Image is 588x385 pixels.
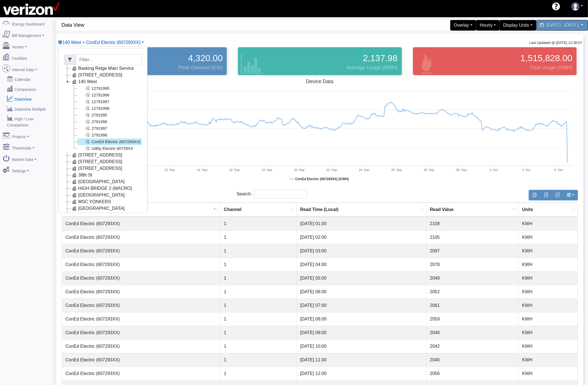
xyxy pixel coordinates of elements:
[427,353,519,367] td: 2040
[297,203,427,217] th: Read Time (Local) : activate to sort column ascending
[77,112,108,118] a: 2791995
[427,299,519,312] td: 2061
[64,205,142,212] li: [GEOGRAPHIC_DATA]
[221,217,297,230] td: 1
[62,299,221,312] td: ConEd Electric (607293XX)
[297,299,427,312] td: [DATE] 07:00
[64,65,142,72] li: Basking Ridge Main Service
[427,258,519,271] td: 2078
[197,168,207,172] tspan: 14. Sep
[71,105,142,112] li: 12791998
[71,172,94,178] a: 38th St
[490,168,498,172] tspan: 2. Oct
[359,168,370,172] tspan: 24. Sep
[64,198,142,205] li: MSC YONKERS
[519,271,578,285] td: KWH
[221,367,297,380] td: 1
[71,145,142,152] li: Utility Electric 60729XX
[297,285,427,299] td: [DATE] 06:00
[519,244,578,258] td: KWH
[77,92,110,98] a: 12791996
[519,326,578,339] td: KWH
[77,118,108,125] a: 2791996
[64,165,142,172] li: [STREET_ADDRESS]
[76,54,142,65] input: Filter
[221,244,297,258] td: 1
[64,212,142,218] li: [GEOGRAPHIC_DATA]
[297,312,427,326] td: [DATE] 08:00
[71,98,142,105] li: 12791997
[71,72,123,78] a: [STREET_ADDRESS]
[456,168,467,172] tspan: 30. Sep
[427,203,519,217] th: Read Value : activate to sort column ascending
[71,192,126,198] a: [GEOGRAPHIC_DATA]
[62,367,221,380] td: ConEd Electric (607293XX)
[77,132,108,138] a: 2791998
[64,54,76,65] span: Filter
[297,353,427,367] td: [DATE] 11:00
[77,105,110,112] a: 12791998
[77,125,108,132] a: 2791997
[295,177,349,181] tspan: ConEd Electric (607293XX) (KWH)
[71,92,142,98] li: 12791996
[71,178,126,185] a: [GEOGRAPHIC_DATA]
[519,203,578,217] th: Units : activate to sort column ascending
[391,168,402,172] tspan: 26. Sep
[520,51,572,65] span: 1,515,828.00
[427,312,519,326] td: 2059
[77,138,142,145] a: ConEd Electric (607293XX)
[427,339,519,353] td: 2042
[552,190,563,200] button: Generate PDF
[62,285,221,299] td: ConEd Electric (607293XX)
[297,217,427,230] td: [DATE] 01:00
[529,190,540,200] button: Copy to clipboard
[519,217,578,230] td: KWH
[306,79,334,84] tspan: Device Data
[77,145,134,152] a: Utility Electric 60729XX
[547,23,579,28] span: [DATE] - [DATE]
[64,158,142,165] li: [STREET_ADDRESS]
[297,271,427,285] td: [DATE] 05:00
[519,230,578,244] td: KWH
[519,339,578,353] td: KWH
[77,85,110,92] a: 12791995
[64,78,142,152] li: 140 West
[294,168,305,172] tspan: 20. Sep
[221,326,297,339] td: 1
[64,178,142,185] li: [GEOGRAPHIC_DATA]
[427,271,519,285] td: 2049
[254,190,307,198] input: Search:
[71,165,123,172] a: [STREET_ADDRESS]
[71,125,142,132] li: 2791997
[71,152,123,158] a: [STREET_ADDRESS]
[519,285,578,299] td: KWH
[64,192,142,198] li: [GEOGRAPHIC_DATA]
[297,367,427,380] td: [DATE] 12:00
[530,64,572,71] span: Total Usage (KWH)
[77,98,110,105] a: 12791997
[71,205,126,212] a: [GEOGRAPHIC_DATA]
[164,168,175,172] tspan: 12. Sep
[178,64,223,71] span: Peak Demand (KW)
[71,112,142,118] li: 2791995
[58,46,148,213] div: 140 West > ConEd Electric (607293XX)
[563,190,578,200] button: Show/Hide Columns
[427,326,519,339] td: 2046
[297,244,427,258] td: [DATE] 03:00
[62,312,221,326] td: ConEd Electric (607293XX)
[71,132,142,138] li: 2791998
[297,326,427,339] td: [DATE] 09:00
[62,326,221,339] td: ConEd Electric (607293XX)
[297,258,427,271] td: [DATE] 04:00
[262,168,272,172] tspan: 18. Sep
[64,172,142,178] li: 38th St
[221,258,297,271] td: 1
[62,40,141,45] span: Device List
[58,40,144,45] a: 140 West > ConEd Electric (607293XX)
[62,244,221,258] td: ConEd Electric (607293XX)
[326,168,337,172] tspan: 22. Sep
[188,51,223,65] span: 4,320.00
[71,158,123,165] a: [STREET_ADDRESS]
[476,20,500,31] div: Hourly
[221,230,297,244] td: 1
